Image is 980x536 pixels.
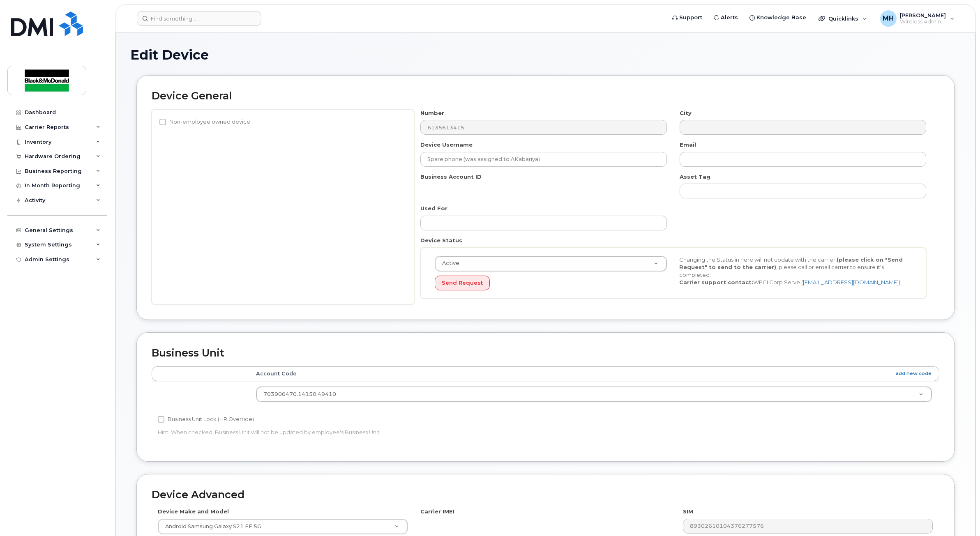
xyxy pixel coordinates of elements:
h1: Edit Device [130,48,961,62]
span: 703900470.14150.49410 [263,391,336,397]
a: [EMAIL_ADDRESS][DOMAIN_NAME] [803,279,899,285]
th: Account Code [249,366,939,381]
label: Number [420,109,444,117]
input: Non-employee owned device [159,119,166,125]
label: Business Account ID [420,173,482,181]
h2: Business Unit [152,347,939,359]
button: Send Request [435,276,490,291]
strong: Carrier support contact: [679,279,753,285]
a: add new code [896,370,932,377]
label: Asset Tag [680,173,710,181]
label: Business Unit Lock (HR Override) [158,414,254,424]
label: Device Username [420,141,473,149]
a: Android Samsung Galaxy S21 FE 5G [158,519,407,534]
h2: Device General [152,90,939,102]
p: Hint: When checked, Business Unit will not be updated by employee's Business Unit [158,428,670,436]
label: SIM [683,508,693,515]
a: 703900470.14150.49410 [256,387,932,402]
label: City [680,109,692,117]
label: Used For [420,205,447,212]
label: Carrier IMEI [420,508,454,515]
label: Device Status [420,237,462,244]
input: Business Unit Lock (HR Override) [158,416,164,423]
label: Device Make and Model [158,508,229,515]
label: Email [680,141,696,149]
span: Active [437,260,459,267]
div: Changing the Status in here will not update with the carrier, , please call or email carrier to e... [673,256,918,286]
span: Android Samsung Galaxy S21 FE 5G [160,523,261,530]
label: Non-employee owned device [159,117,250,127]
h2: Device Advanced [152,489,939,501]
a: Active [435,256,666,271]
